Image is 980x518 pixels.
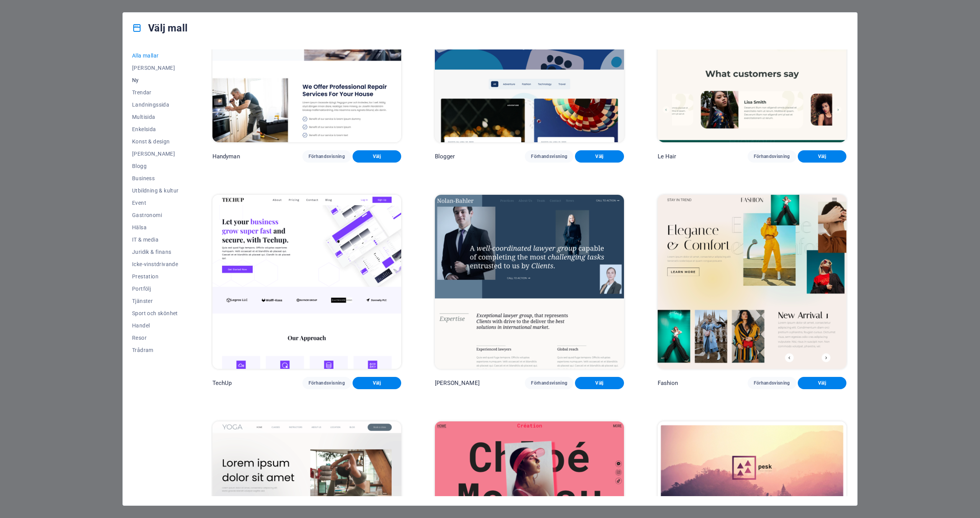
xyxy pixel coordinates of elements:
button: Hälsa [132,221,179,234]
button: Utbildning & kultur [132,184,179,197]
span: Juridik & finans [132,249,179,255]
span: Förhandsvisning [754,380,790,386]
span: Trendar [132,89,179,95]
p: Le Hair [658,153,676,160]
span: Förhandsvisning [309,380,345,386]
button: Välj [575,377,624,389]
button: Business [132,172,179,184]
button: Juridik & finans [132,246,179,258]
p: [PERSON_NAME] [435,379,480,387]
span: Välj [581,380,617,386]
span: Hälsa [132,224,179,230]
span: Icke-vinstdrivande [132,261,179,267]
span: Blogg [132,163,179,169]
img: Nolan-Bahler [435,195,624,369]
span: Välj [581,153,617,160]
button: Enkelsida [132,123,179,135]
span: Prestation [132,273,179,280]
button: Förhandsvisning [748,377,796,389]
button: Handel [132,319,179,332]
button: Trådram [132,344,179,356]
span: Förhandsvisning [754,153,790,160]
button: Sport och skönhet [132,307,179,319]
span: Sport och skönhet [132,310,179,316]
span: [PERSON_NAME] [132,65,179,71]
button: Konst & design [132,135,179,148]
button: Portfölj [132,283,179,295]
img: Fashion [658,195,846,369]
span: Förhandsvisning [309,153,345,160]
span: Förhandsvisning [531,380,567,386]
button: Landningssida [132,99,179,111]
button: Blogg [132,160,179,172]
button: Prestation [132,270,179,283]
button: Icke-vinstdrivande [132,258,179,270]
button: Ny [132,74,179,86]
button: Förhandsvisning [302,377,351,389]
button: Välj [353,150,401,163]
button: Trendar [132,86,179,99]
span: Portfölj [132,286,179,292]
button: Förhandsvisning [525,377,573,389]
span: Utbildning & kultur [132,187,179,194]
span: Handel [132,322,179,329]
span: Enkelsida [132,126,179,132]
button: Förhandsvisning [748,150,796,163]
span: Ny [132,77,179,83]
span: Business [132,175,179,181]
span: Trådram [132,347,179,353]
button: Multisida [132,111,179,123]
button: Gastronomi [132,209,179,221]
button: Alla mallar [132,49,179,62]
span: Välj [359,153,395,160]
span: IT & media [132,237,179,243]
p: Blogger [435,153,455,160]
p: Fashion [658,379,678,387]
button: Förhandsvisning [525,150,573,163]
h4: Välj mall [132,22,188,34]
span: Event [132,200,179,206]
button: Tjänster [132,295,179,307]
button: Event [132,197,179,209]
button: Välj [575,150,624,163]
button: Välj [798,150,846,163]
span: Gastronomi [132,212,179,218]
span: Välj [804,153,840,160]
button: Förhandsvisning [302,150,351,163]
span: Förhandsvisning [531,153,567,160]
span: Alla mallar [132,53,179,59]
button: IT & media [132,234,179,246]
button: Välj [798,377,846,389]
span: Tjänster [132,298,179,304]
p: TechUp [212,379,232,387]
button: [PERSON_NAME] [132,148,179,160]
span: Multisida [132,114,179,120]
span: Resor [132,335,179,341]
button: Resor [132,332,179,344]
button: [PERSON_NAME] [132,62,179,74]
button: Välj [353,377,401,389]
span: Konst & design [132,138,179,145]
span: [PERSON_NAME] [132,151,179,157]
img: TechUp [212,195,401,369]
span: Landningssida [132,102,179,108]
span: Välj [359,380,395,386]
p: Handyman [212,153,240,160]
span: Välj [804,380,840,386]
